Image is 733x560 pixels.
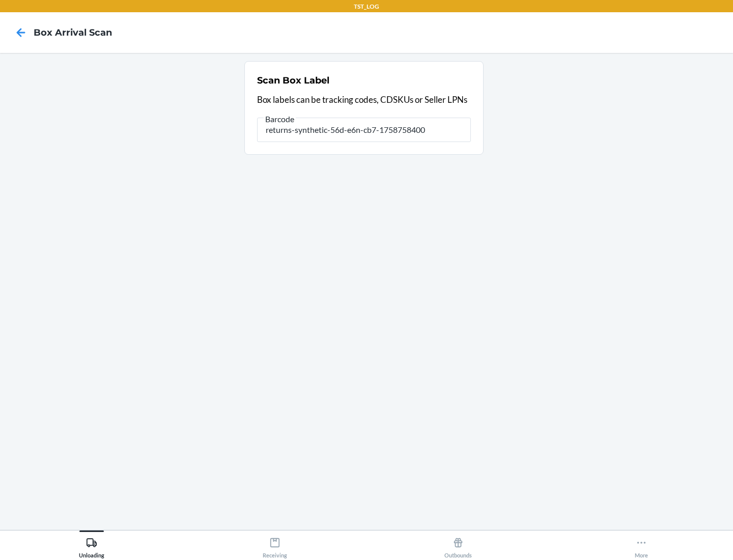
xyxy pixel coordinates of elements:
h4: Box Arrival Scan [34,26,112,39]
span: Barcode [264,114,296,124]
button: Receiving [183,530,366,558]
div: Receiving [263,533,287,558]
button: Outbounds [366,530,550,558]
p: Box labels can be tracking codes, CDSKUs or Seller LPNs [257,93,471,106]
div: Unloading [79,533,104,558]
div: Outbounds [444,533,472,558]
p: TST_LOG [354,2,379,11]
input: Barcode [257,118,471,142]
h2: Scan Box Label [257,74,329,87]
div: More [635,533,648,558]
button: More [550,530,733,558]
